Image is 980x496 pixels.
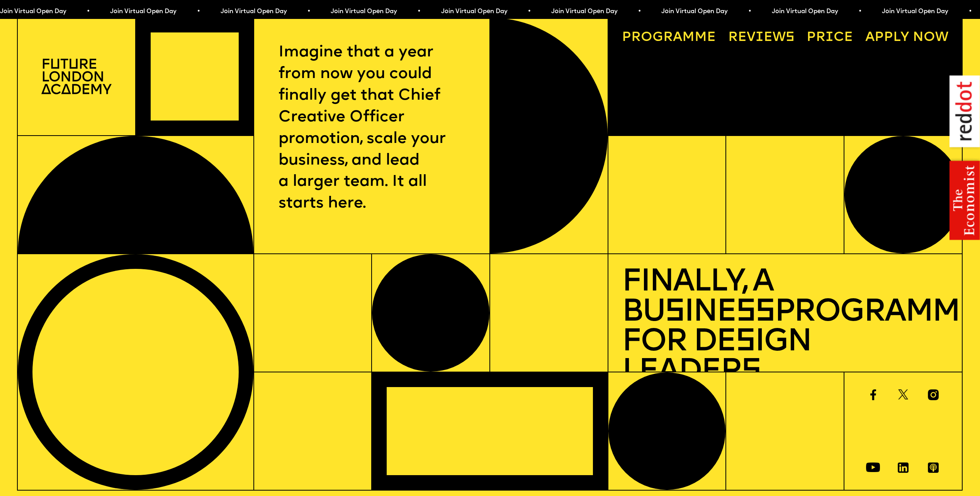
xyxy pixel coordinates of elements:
[307,8,311,15] span: •
[969,8,972,15] span: •
[528,8,531,15] span: •
[741,357,761,388] span: s
[673,31,682,44] span: a
[615,25,722,52] a: Programme
[665,297,684,328] span: s
[735,327,755,358] span: s
[736,297,774,328] span: ss
[638,8,641,15] span: •
[87,8,90,15] span: •
[417,8,421,15] span: •
[748,8,752,15] span: •
[858,25,955,52] a: Apply now
[858,8,862,15] span: •
[800,25,860,52] a: Price
[279,42,465,215] p: Imagine that a year from now you could finally get that Chief Creative Officer promotion, scale y...
[721,25,801,52] a: Reviews
[197,8,200,15] span: •
[865,31,875,44] span: A
[622,268,948,387] h1: Finally, a Bu ine Programme for De ign Leader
